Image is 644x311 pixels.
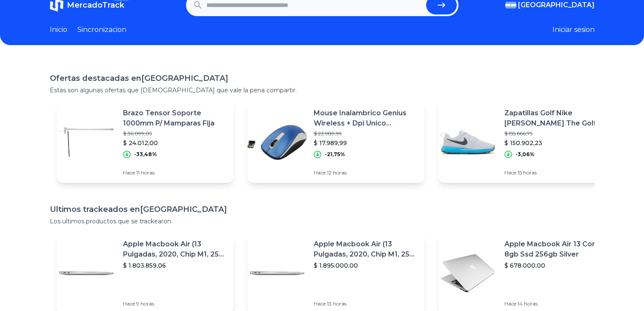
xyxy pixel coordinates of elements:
[247,112,307,172] img: Featured image
[504,169,608,176] p: Hace 15 horas
[123,108,227,128] p: Brazo Tensor Soporte 1000mm P/ Mamparas Fija
[50,86,595,94] p: Estas son algunas ofertas que [DEMOGRAPHIC_DATA] que vale la pena compartir.
[314,300,418,307] p: Hace 13 horas
[247,101,424,183] a: Featured imageMouse Inalambrico Genius Wireless + Dpi Unico [PERSON_NAME]$ 22.989,99$ 17.989,99-2...
[505,2,516,9] img: Argentina
[314,261,418,270] p: $ 1.895.000,00
[77,25,126,35] a: Sincronizacion
[438,101,615,183] a: Featured imageZapatillas Golf Nike [PERSON_NAME] The Golfer Shop$ 155.666,75$ 150.902,23-3,06%Hac...
[438,243,498,303] img: Featured image
[504,300,608,307] p: Hace 14 horas
[504,130,608,137] p: $ 155.666,75
[504,108,608,128] p: Zapatillas Golf Nike [PERSON_NAME] The Golfer Shop
[504,239,608,260] p: Apple Macbook Air 13 Core I5 8gb Ssd 256gb Silver
[57,243,116,303] img: Featured image
[504,139,608,147] p: $ 150.902,23
[314,108,418,128] p: Mouse Inalambrico Genius Wireless + Dpi Unico [PERSON_NAME]
[123,300,227,307] p: Hace 9 horas
[123,130,227,137] p: $ 36.099,05
[504,261,608,270] p: $ 678.000,00
[123,139,227,147] p: $ 24.012,00
[247,243,307,303] img: Featured image
[325,151,345,158] p: -21,75%
[57,112,116,172] img: Featured image
[314,169,418,176] p: Hace 12 horas
[123,239,227,260] p: Apple Macbook Air (13 Pulgadas, 2020, Chip M1, 256 Gb De Ssd, 8 Gb De Ram) - Plata
[50,72,595,84] h1: Ofertas destacadas en [GEOGRAPHIC_DATA]
[314,130,418,137] p: $ 22.989,99
[123,169,227,176] p: Hace 11 horas
[50,217,595,225] p: Los ultimos productos que se trackearon.
[123,261,227,270] p: $ 1.803.859,06
[134,151,157,158] p: -33,48%
[314,139,418,147] p: $ 17.989,99
[515,151,535,158] p: -3,06%
[438,112,498,172] img: Featured image
[552,25,595,35] button: Iniciar sesion
[67,0,124,10] span: MercadoTrack
[50,25,67,35] a: Inicio
[57,101,234,183] a: Featured imageBrazo Tensor Soporte 1000mm P/ Mamparas Fija$ 36.099,05$ 24.012,00-33,48%Hace 11 horas
[314,239,418,260] p: Apple Macbook Air (13 Pulgadas, 2020, Chip M1, 256 Gb De Ssd, 8 Gb De Ram) - Plata
[50,203,595,215] h1: Ultimos trackeados en [GEOGRAPHIC_DATA]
